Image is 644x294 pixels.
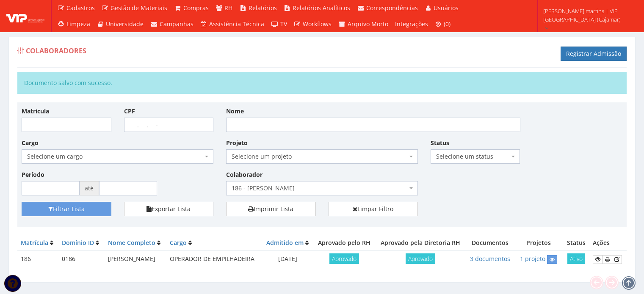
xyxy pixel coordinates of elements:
th: Ações [589,235,627,251]
th: Projetos [515,235,563,251]
span: Ativo [567,253,585,264]
a: Limpeza [54,16,94,32]
span: Limpeza [66,20,90,28]
a: Assistência Técnica [197,16,268,32]
label: Projeto [226,139,248,147]
span: Colaboradores [26,46,86,55]
th: Aprovado pela Diretoria RH [375,235,465,251]
span: (0) [444,20,451,28]
a: Matrícula [21,239,48,247]
a: 1 projeto [520,255,545,263]
span: Integrações [395,20,428,28]
a: Registrar Admissão [561,47,627,61]
span: Relatórios [249,4,277,12]
span: Workflows [303,20,332,28]
span: Gestão de Materiais [111,4,167,12]
input: ___.___.___-__ [124,118,214,132]
a: Admitido em [266,239,304,247]
td: [PERSON_NAME] [105,251,166,267]
label: Nome [226,107,244,115]
td: 186 [17,251,58,267]
span: Selecione um cargo [27,152,203,161]
span: Selecione um status [431,149,520,164]
span: Usuários [434,4,459,12]
span: Relatórios Analíticos [293,4,350,12]
button: Exportar Lista [124,202,214,216]
span: Campanhas [160,20,193,28]
span: Aprovado [329,253,359,264]
span: Compras [183,4,209,12]
a: TV [268,16,290,32]
label: Cargo [22,139,39,147]
span: Universidade [106,20,144,28]
div: Documento salvo com sucesso. [17,72,627,94]
a: Cargo [170,239,187,247]
img: logo [6,10,44,22]
label: Período [22,170,44,179]
button: Filtrar Lista [22,202,111,216]
label: Colaborador [226,170,263,179]
a: Domínio ID [62,239,94,247]
span: TV [280,20,287,28]
span: Aprovado [406,253,435,264]
a: (0) [431,16,454,32]
a: Imprimir Lista [226,202,316,216]
td: [DATE] [262,251,313,267]
span: RH [224,4,232,12]
span: Selecione um projeto [232,152,407,161]
span: Selecione um status [436,152,510,161]
a: Workflows [290,16,335,32]
a: Limpar Filtro [329,202,418,216]
span: até [80,181,99,195]
span: 186 - KAIO HENRIQUE MACIEL SANTIAGO [226,181,418,195]
a: Nome Completo [108,239,155,247]
th: Status [563,235,589,251]
a: Integrações [392,16,431,32]
label: Matrícula [22,107,49,115]
span: Assistência Técnica [209,20,264,28]
span: Cadastros [66,4,95,12]
span: Selecione um projeto [226,149,418,164]
th: Documentos [466,235,515,251]
a: Campanhas [147,16,197,32]
a: Arquivo Morto [335,16,392,32]
span: Arquivo Morto [348,20,388,28]
td: OPERADOR DE EMPILHADEIRA [166,251,262,267]
span: 186 - KAIO HENRIQUE MACIEL SANTIAGO [232,184,407,192]
td: 0186 [58,251,105,267]
label: CPF [124,107,135,115]
th: Aprovado pelo RH [313,235,375,251]
label: Status [431,139,449,147]
a: 3 documentos [470,255,510,263]
a: Universidade [94,16,147,32]
span: Correspondências [366,4,418,12]
span: [PERSON_NAME].martins | VIP [GEOGRAPHIC_DATA] (Cajamar) [543,7,633,24]
span: Selecione um cargo [22,149,213,164]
